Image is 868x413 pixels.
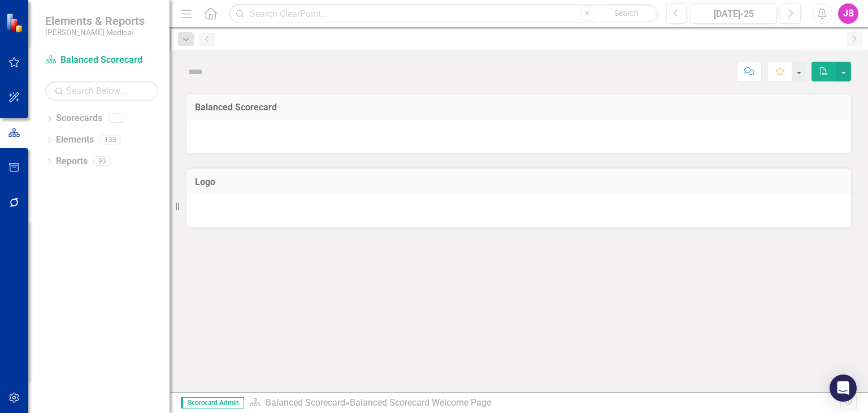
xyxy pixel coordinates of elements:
div: 133 [99,135,121,145]
span: Search [614,8,639,18]
button: JB [838,3,858,24]
h3: Balanced Scorecard [195,102,843,113]
div: [DATE]-25 [694,7,773,21]
input: Search ClearPoint... [229,4,657,24]
a: Scorecards [56,112,102,125]
div: Open Intercom Messenger [830,375,857,402]
img: ClearPoint Strategy [6,12,25,32]
button: [DATE]-25 [690,3,777,24]
a: Elements [56,134,94,147]
div: 93 [93,156,111,166]
span: Elements & Reports [45,14,145,28]
button: Search [598,6,655,21]
a: Reports [56,155,88,168]
h3: Logo [195,177,843,187]
img: Not Defined [186,63,205,81]
input: Search Below... [45,81,158,101]
div: Balanced Scorecard Welcome Page [350,397,491,408]
span: Scorecard Admin [181,397,244,408]
a: Balanced Scorecard [45,54,158,67]
small: [PERSON_NAME] Medical [45,28,145,37]
div: » [250,397,840,410]
a: Balanced Scorecard [266,397,345,408]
